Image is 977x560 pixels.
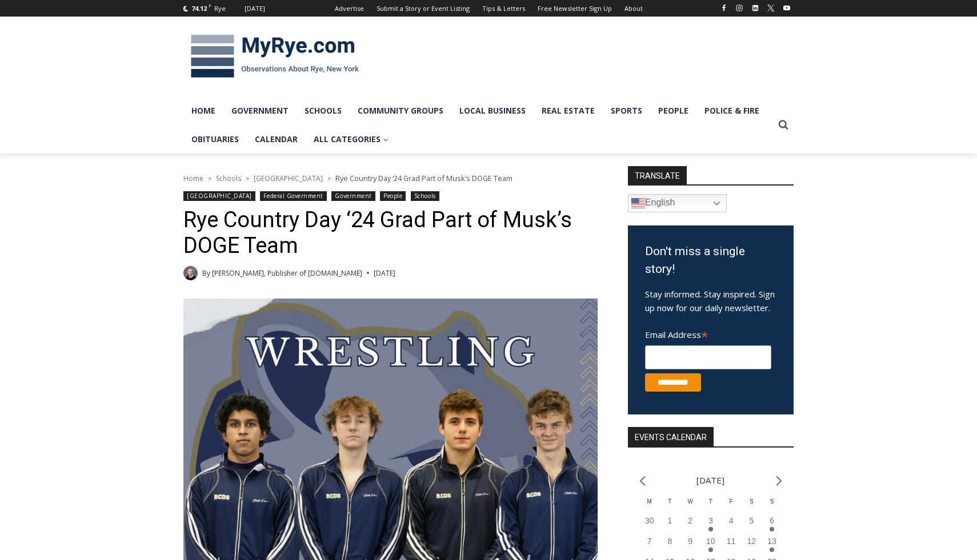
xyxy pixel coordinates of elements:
[668,537,672,546] time: 8
[729,516,734,525] time: 4
[660,535,680,556] button: 8
[732,1,746,15] a: Instagram
[730,498,733,505] span: F
[668,516,672,525] time: 1
[639,476,646,486] a: Previous month
[183,174,203,183] a: Home
[764,1,778,15] a: X
[688,516,692,525] time: 2
[708,547,713,552] em: Has events
[645,516,654,525] time: 30
[660,515,680,535] button: 1
[770,547,774,552] em: Has events
[721,515,742,535] button: 4
[767,537,776,546] time: 13
[202,268,210,279] span: By
[380,191,406,201] a: People
[247,125,306,154] a: Calendar
[212,268,362,278] a: [PERSON_NAME], Publisher of [DOMAIN_NAME]
[209,2,211,9] span: F
[183,96,223,125] a: Home
[534,96,603,125] a: Real Estate
[762,515,782,535] button: 6 Has events
[770,527,774,531] em: Has events
[776,476,782,486] a: Next month
[647,537,652,546] time: 7
[214,3,226,14] div: Rye
[741,515,762,535] button: 5
[183,125,247,154] a: Obituaries
[700,497,721,515] div: Thursday
[741,535,762,556] button: 12
[631,196,645,210] img: en
[314,133,389,146] span: All Categories
[331,191,375,201] a: Government
[668,498,671,505] span: T
[645,243,776,279] h3: Don't miss a single story!
[688,537,692,546] time: 9
[639,535,660,556] button: 7
[645,287,776,315] p: Stay informed. Stay inspired. Sign up now for our daily newsletter.
[216,174,241,183] a: Schools
[603,96,650,125] a: Sports
[721,535,742,556] button: 11
[647,498,652,505] span: M
[770,498,774,505] span: S
[411,191,439,201] a: Schools
[260,191,326,201] a: Federal Government
[741,497,762,515] div: Saturday
[680,515,700,535] button: 2
[660,497,680,515] div: Tuesday
[245,3,265,14] div: [DATE]
[639,497,660,515] div: Monday
[183,207,598,259] h1: Rye Country Day ‘24 Grad Part of Musk’s DOGE Team
[639,515,660,535] button: 30
[183,266,198,280] a: Author image
[727,537,736,546] time: 11
[696,96,767,125] a: Police & Fire
[700,535,721,556] button: 10 Has events
[350,96,451,125] a: Community Groups
[700,515,721,535] button: 3 Has events
[451,96,534,125] a: Local Business
[680,535,700,556] button: 9
[696,473,724,488] li: [DATE]
[748,1,762,15] a: Linkedin
[183,191,255,201] a: [GEOGRAPHIC_DATA]
[762,535,782,556] button: 13 Has events
[306,125,397,154] a: All Categories
[680,497,700,515] div: Wednesday
[721,497,742,515] div: Friday
[335,173,512,183] span: Rye Country Day ‘24 Grad Part of Musk’s DOGE Team
[374,268,395,279] time: [DATE]
[708,516,713,525] time: 3
[717,1,731,15] a: Facebook
[747,537,756,546] time: 12
[773,115,794,135] button: View Search Form
[183,172,598,184] nav: Breadcrumbs
[183,96,773,154] nav: Primary Navigation
[246,175,249,183] span: >
[780,1,794,15] a: YouTube
[327,175,331,183] span: >
[254,174,323,183] a: [GEOGRAPHIC_DATA]
[208,175,211,183] span: >
[183,27,366,86] img: MyRye.com
[762,497,782,515] div: Sunday
[628,194,727,212] a: English
[749,516,754,525] time: 5
[687,498,692,505] span: W
[770,516,774,525] time: 6
[191,4,207,13] span: 74.12
[297,96,350,125] a: Schools
[709,498,712,505] span: T
[750,498,754,505] span: S
[628,427,714,446] h2: Events Calendar
[650,96,696,125] a: People
[628,166,687,184] strong: TRANSLATE
[645,323,771,344] label: Email Address
[223,96,297,125] a: Government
